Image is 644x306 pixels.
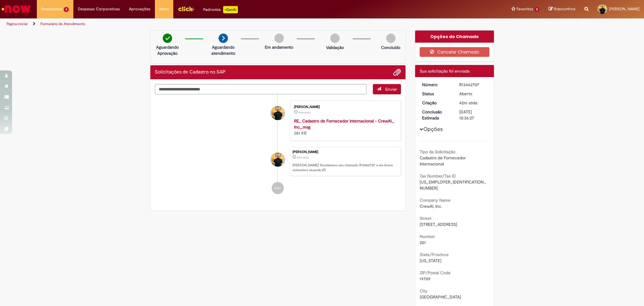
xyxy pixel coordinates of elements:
span: [GEOGRAPHIC_DATA] [420,294,461,300]
span: Sua solicitação foi enviada [420,68,469,74]
a: Página inicial [7,21,27,26]
span: [US_STATE] [420,258,441,263]
time: 29/08/2025 14:36:24 [297,156,309,159]
span: Favoritos [517,6,533,12]
div: [DATE] 10:36:27 [459,109,487,121]
b: ZIP/Postal Code [420,270,450,275]
span: Enviar [385,86,397,92]
b: State/Province [420,252,449,257]
div: R13462707 [459,82,487,88]
button: Adicionar anexos [393,68,401,76]
img: img-circle-grey.png [386,34,396,43]
time: 29/08/2025 14:36:24 [459,100,477,106]
div: Opções do Chamado [415,31,494,43]
span: [US_EMPLOYER_IDENTIFICATION_NUMBER] [420,179,486,191]
div: Joao Da Costa Dias Junior [271,106,285,120]
span: Aprovações [129,6,150,12]
div: Aberto [459,91,487,97]
b: Number [420,234,435,239]
p: Validação [326,44,344,50]
b: Tipo da Solicitação [420,149,455,155]
li: Joao Da Costa Dias Junior [155,147,401,176]
div: [PERSON_NAME] [294,105,395,109]
b: Company Name [420,197,450,203]
p: [PERSON_NAME]! Recebemos seu chamado R13462707 e em breve estaremos atuando. [293,163,398,172]
span: Despesas Corporativas [78,6,120,12]
a: RE_ Cadastro de Fornecedor Internacional - CrewAI_ Inc_.msg [294,118,394,130]
img: check-circle-green.png [163,34,172,43]
a: Formulário de Atendimento [40,21,85,26]
ul: Histórico de tíquete [155,94,401,200]
img: img-circle-grey.png [330,34,340,43]
ul: Trilhas de página [5,18,425,30]
dt: Status [418,91,455,97]
p: Concluído [381,44,400,50]
button: Cancelar Chamado [420,47,489,57]
img: click_logo_yellow_360x200.png [178,4,194,13]
span: CrewAI, Inc. [420,203,442,209]
span: Cadastro de Fornecedor Internacional [420,155,467,167]
b: Street [420,216,431,221]
img: arrow-next.png [219,34,228,43]
p: Em andamento [265,44,293,50]
span: 8 [64,7,69,12]
p: Aguardando Aprovação [153,44,182,56]
div: Padroniza [203,6,238,13]
span: Requisições [41,6,62,12]
h2: Solicitações de Cadastro no SAP Histórico de tíquete [155,70,226,75]
span: 42m atrás [297,156,309,159]
p: Aguardando atendimento [209,44,238,56]
span: Rascunhos [554,6,575,12]
img: ServiceNow [1,3,32,15]
span: More [159,6,169,12]
span: 19709 [420,276,431,282]
textarea: Digite sua mensagem aqui... [155,84,367,94]
b: City [420,288,428,294]
div: [PERSON_NAME] [293,150,398,154]
p: +GenAi [223,6,238,13]
a: Rascunhos [549,6,575,12]
dt: Conclusão Estimada [418,109,455,121]
span: 5 [534,7,540,12]
span: [PERSON_NAME] [609,6,639,11]
dt: Criação [418,100,455,106]
img: img-circle-grey.png [274,34,284,43]
time: 29/08/2025 14:36:02 [299,111,310,114]
span: 42m atrás [299,111,310,114]
span: [STREET_ADDRESS] [420,222,457,227]
div: 29/08/2025 14:36:24 [459,100,487,106]
b: Tax Number/Tax ID [420,173,456,179]
dt: Número [418,82,455,88]
button: Enviar [373,84,401,94]
div: Joao Da Costa Dias Junior [271,153,285,167]
span: 42m atrás [459,100,477,106]
span: 201 [420,240,426,245]
div: 281 KB [294,118,395,136]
